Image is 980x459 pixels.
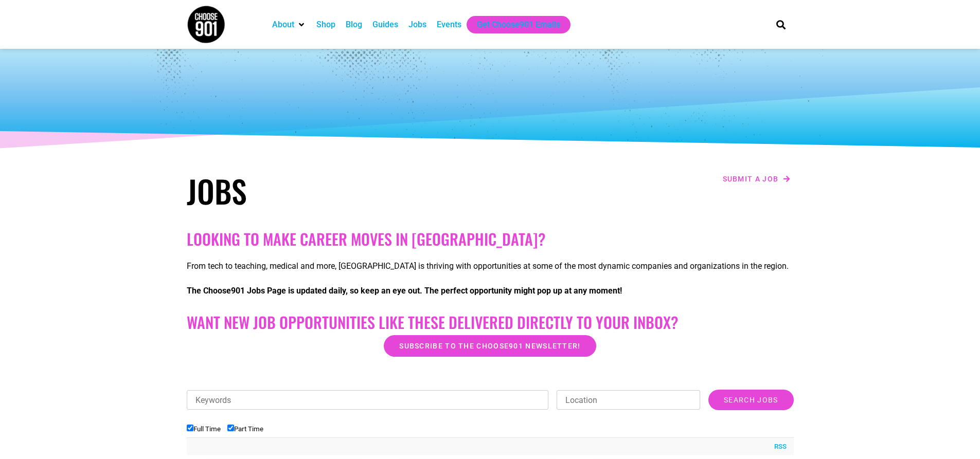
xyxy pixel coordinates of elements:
[720,172,794,186] a: Submit a job
[723,175,779,182] span: Submit a job
[187,230,794,248] h2: Looking to make career moves in [GEOGRAPHIC_DATA]?
[187,286,622,296] strong: The Choose901 Jobs Page is updated daily, so keep an eye out. The perfect opportunity might pop u...
[316,19,335,31] a: Shop
[708,390,793,410] input: Search Jobs
[187,260,794,272] p: From tech to teaching, medical and more, [GEOGRAPHIC_DATA] is thriving with opportunities at some...
[267,16,759,33] nav: Main nav
[187,390,549,410] input: Keywords
[772,16,789,33] div: Search
[227,425,234,431] input: Part Time
[267,16,311,33] div: About
[187,425,193,431] input: Full Time
[769,442,787,452] a: RSS
[557,390,700,410] input: Location
[477,19,560,31] a: Get Choose901 Emails
[187,172,485,209] h1: Jobs
[408,19,426,31] a: Jobs
[187,313,794,332] h2: Want New Job Opportunities like these Delivered Directly to your Inbox?
[437,19,461,31] a: Events
[384,335,596,357] a: Subscribe to the Choose901 newsletter!
[227,425,263,433] label: Part Time
[346,19,362,31] a: Blog
[187,425,221,433] label: Full Time
[372,19,398,31] a: Guides
[399,342,580,350] span: Subscribe to the Choose901 newsletter!
[272,19,294,31] a: About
